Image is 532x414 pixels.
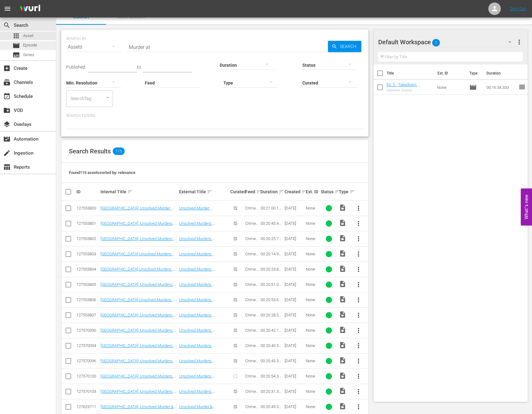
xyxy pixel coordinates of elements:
span: 1 [432,36,440,49]
button: Search [328,41,361,52]
span: Video [339,234,346,242]
span: Reports [3,163,11,171]
div: None [306,374,319,378]
span: Video [339,387,346,395]
span: more_vert [355,220,362,227]
button: more_vert [351,384,366,399]
img: ans4CAIJ8jUAAAAAAAAAAAAAAAAAAAAAAAAgQb4GAAAAAAAAAAAAAAAAAAAAAAAAJMjXAAAAAAAAAAAAAAAAAAAAAAAAgAT5G... [15,2,45,16]
div: 127570090 [76,328,99,333]
span: Crime Stoppers Case Files [245,282,258,306]
a: Unsolved Murders: [PERSON_NAME], [PERSON_NAME], [PERSON_NAME] [179,267,215,286]
a: [GEOGRAPHIC_DATA]: Unsolved Murders: [PERSON_NAME]; [PERSON_NAME]. [100,374,176,383]
div: [DATE] [285,328,304,333]
div: [DATE] [285,359,304,363]
a: [GEOGRAPHIC_DATA]: Unsolved Murders: [PERSON_NAME]; [PERSON_NAME] [100,328,176,337]
div: 127553803 [76,252,99,256]
span: more_vert [355,250,362,258]
div: None [306,404,319,409]
a: Ep. 5 - Takedown: Genesee County - [PERSON_NAME] [387,82,420,96]
div: Feed [245,188,258,195]
a: [GEOGRAPHIC_DATA]:Unsolved Murders: [PERSON_NAME]; [PERSON_NAME]; Officer [PERSON_NAME] [100,252,176,266]
th: Title [387,65,434,82]
div: [DATE] [285,282,304,287]
div: 127553805 [76,282,99,287]
span: Found 115 assets sorted by: relevance [69,170,135,175]
a: [GEOGRAPHIC_DATA]: Unsolved Murders: [PERSON_NAME]; [PERSON_NAME] [100,236,176,246]
span: Published: [66,65,86,70]
div: [DATE] [285,313,304,317]
span: Asset [12,32,20,40]
a: Unsolved Murder: [PERSON_NAME] [179,206,212,215]
span: more_vert [355,311,362,319]
span: more_vert [355,235,362,243]
div: Curated [230,189,243,194]
span: sort [127,189,133,195]
div: 127570103 [76,389,99,394]
div: Default Workspace [378,33,517,51]
span: Crime Stoppers Case Files [245,343,258,367]
td: None [435,80,467,95]
span: Automation [3,135,11,143]
span: more_vert [515,38,523,46]
span: Episode [23,42,37,48]
div: 127553804 [76,267,99,272]
div: 00:20:23.851 [261,267,283,272]
span: Crime Stoppers Case Files [245,252,258,275]
span: more_vert [355,266,362,273]
span: Schedule [3,93,11,100]
a: Unsolved Murders: [PERSON_NAME], [PERSON_NAME], [PERSON_NAME] [179,221,215,240]
th: Type [466,65,483,82]
a: Unsolved Murders: [PERSON_NAME], [PERSON_NAME] [179,343,215,357]
div: [DATE] [285,389,304,394]
span: more_vert [355,373,362,380]
span: Search [3,22,11,29]
span: more_vert [355,388,362,395]
span: Video [339,402,346,410]
div: 127553807 [76,313,99,317]
button: more_vert [351,247,366,262]
span: to [137,65,141,70]
p: Search Filters: [66,113,364,118]
a: Unsolved Murders: [PERSON_NAME], [PERSON_NAME] [179,328,215,342]
a: [GEOGRAPHIC_DATA]: Unsolved Murders:[PERSON_NAME]; [PERSON_NAME] [100,282,176,291]
div: 00:20:40.597 [261,343,283,348]
div: [DATE] [285,236,304,241]
span: Crime Stoppers Case Files [245,328,258,351]
a: [GEOGRAPHIC_DATA]: Unsolved Murders: [PERSON_NAME]; [PERSON_NAME] [100,343,176,353]
button: more_vert [351,354,366,368]
div: 00:20:14.912 [261,252,283,256]
button: more_vert [351,216,366,231]
button: more_vert [351,231,366,246]
span: Video [339,296,346,303]
a: [GEOGRAPHIC_DATA]: Unsolved Murders: [PERSON_NAME]; [PERSON_NAME]; [PERSON_NAME] [100,313,176,327]
button: more_vert [351,292,366,307]
a: Sign Out [510,6,526,11]
div: Internal Title [100,188,177,195]
div: [DATE] [285,252,304,256]
div: None [306,313,319,317]
span: more_vert [355,327,362,334]
th: Duration [483,65,520,82]
span: Video [339,265,346,272]
a: [GEOGRAPHIC_DATA]: Unsolved Murder: [PERSON_NAME] [100,206,173,215]
span: sort [334,189,340,195]
div: 00:20:42.176 [261,328,283,333]
span: Video [339,372,346,379]
div: [DATE] [285,267,304,272]
div: None [306,221,319,226]
span: Crime Stoppers Case Files [245,267,258,290]
div: Created [285,188,304,195]
span: Crime Stoppers Case Files [245,236,258,260]
div: 00:21:00.181 [261,206,283,210]
button: more_vert [351,308,366,323]
div: 00:20:49.344 [261,404,283,409]
div: 127553800 [76,206,99,210]
span: Episode [469,84,477,91]
div: Ext. ID [306,189,319,194]
a: [GEOGRAPHIC_DATA]: Unsolved Murders: [PERSON_NAME]; [PERSON_NAME]; [PERSON_NAME] [100,221,176,235]
button: more_vert [515,35,523,50]
span: more_vert [355,205,362,212]
div: None [306,297,319,302]
div: Genesee County - [PERSON_NAME] [387,88,432,92]
span: more_vert [355,296,362,304]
